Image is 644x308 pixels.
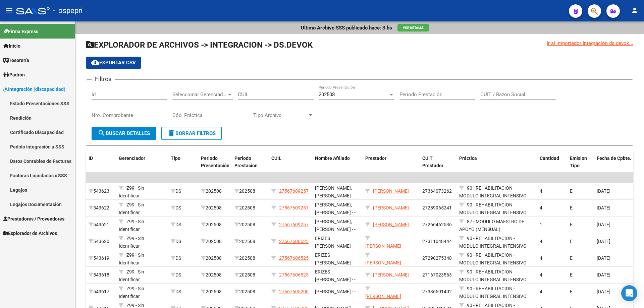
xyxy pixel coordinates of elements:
span: Explorador de Archivos [3,230,57,237]
span: 4 [540,188,542,194]
span: 90 - REHABILITACION - MODULO INTEGRAL INTENSIVO (SEMANAL) [459,286,527,307]
span: Z99 - Sin Identificar [119,185,144,198]
span: CUIT Prestador [422,156,443,169]
span: E [570,255,573,261]
div: DS [171,204,196,212]
span: 202508 [319,91,335,98]
span: ID [89,156,93,161]
h3: Filtros [92,74,115,84]
datatable-header-cell: Fecha de Cpbte. [594,151,641,173]
div: 202508 [234,238,266,245]
span: Z99 - Sin Identificar [119,236,144,249]
span: 4 [540,205,542,210]
mat-icon: delete [167,129,175,137]
span: Periodo Presentación [201,156,229,169]
span: Tipo Archivo [253,112,308,118]
div: 543619 [89,254,113,262]
span: Firma Express [3,28,38,35]
span: 4 [540,255,542,261]
datatable-header-cell: Práctica [457,151,537,173]
div: 543620 [89,238,113,245]
div: 202508 [234,221,266,229]
span: 90 - REHABILITACION - MODULO INTEGRAL INTENSIVO (SEMANAL) [459,185,527,206]
span: E [570,272,573,278]
span: 4 [540,239,542,244]
div: 202508 [201,271,229,279]
button: Borrar Filtros [161,127,222,140]
span: [PERSON_NAME] [373,272,409,278]
span: ERIZES [PERSON_NAME] - - [315,252,356,265]
div: DS [171,254,196,262]
span: 1 [540,222,542,227]
span: [PERSON_NAME], [PERSON_NAME] - - [315,219,356,232]
span: [PERSON_NAME] [PERSON_NAME] [365,260,401,273]
span: Prestador [365,156,386,161]
span: Nombre Afiliado [315,156,350,161]
span: E [570,205,573,210]
span: 4 [540,289,542,294]
span: Tipo [171,156,180,161]
span: Z99 - Sin Identificar [119,202,144,215]
span: [PERSON_NAME] - - [315,289,356,294]
span: 27567606525 [279,255,309,261]
span: Cantidad [540,156,559,161]
span: Fecha de Cpbte. [597,156,631,161]
span: 27364073262 [422,188,452,194]
div: 202508 [201,238,229,245]
datatable-header-cell: Nombre Afiliado [312,151,363,173]
div: 202508 [234,288,266,296]
span: [DATE] [597,272,610,278]
span: 27336501402 [422,289,452,294]
span: 27167023563 [422,272,452,278]
span: Tesorería [3,57,29,64]
div: 543623 [89,187,113,195]
div: DS [171,288,196,296]
span: [PERSON_NAME] [373,205,409,210]
div: 543617 [89,288,113,296]
span: Z99 - Sin Identificar [119,286,144,299]
span: Seleccionar Gerenciador [172,91,227,98]
span: Ver Detalle [403,26,424,29]
div: 202508 [201,254,229,262]
span: [DATE] [597,188,610,194]
span: Z99 - Sin Identificar [119,252,144,265]
span: E [570,289,573,294]
span: [DATE] [597,222,610,227]
span: E [570,188,573,194]
datatable-header-cell: Cantidad [537,151,567,173]
span: CUIL [271,156,281,161]
span: Práctica [459,156,477,161]
p: Ultimo Archivo SSS publicado hace: 3 hs [301,24,392,32]
span: [DATE] [597,205,610,210]
span: Exportar CSV [91,60,136,66]
span: 27567606525 [279,239,309,244]
span: Periodo Prestacion [234,156,258,169]
span: [DATE] [597,255,610,261]
span: Prestadores / Proveedores [3,215,64,223]
span: [PERSON_NAME] [PERSON_NAME] [365,294,401,307]
datatable-header-cell: Prestador [363,151,420,173]
div: Open Intercom Messenger [621,285,637,301]
datatable-header-cell: Emision Tipo [567,151,594,173]
div: 543621 [89,221,113,229]
span: [DATE] [597,289,610,294]
datatable-header-cell: Gerenciador [116,151,168,173]
span: Buscar Detalles [98,130,150,136]
span: Z99 - Sin Identificar [119,219,144,232]
span: E [570,222,573,227]
div: Ir al importador Integración ds.devok... [547,40,633,47]
span: E [570,239,573,244]
div: 202508 [234,271,266,279]
datatable-header-cell: Periodo Presentación [198,151,232,173]
div: 543618 [89,271,113,279]
div: 202508 [234,204,266,212]
div: DS [171,187,196,195]
span: Inicio [3,42,20,50]
span: [PERSON_NAME], [PERSON_NAME] - - [315,185,356,198]
span: ERIZES [PERSON_NAME] - - [315,236,356,249]
span: 27290275348 [422,255,452,261]
span: [PERSON_NAME] [PERSON_NAME] [365,243,401,256]
span: 4 [540,272,542,278]
span: 27567605200 [279,289,309,294]
button: Buscar Detalles [92,127,156,140]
